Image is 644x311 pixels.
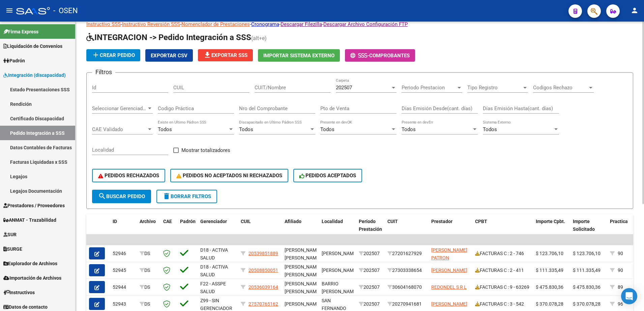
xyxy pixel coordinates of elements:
[158,126,172,132] span: Todos
[140,300,158,308] div: DS
[92,67,115,77] h3: Filtros
[181,146,230,154] span: Mostrar totalizadores
[402,126,416,132] span: Todos
[200,281,226,294] span: F22 - ASSPE SALUD
[631,6,639,14] mat-icon: person
[322,298,346,311] span: SAN FERNANDO
[176,173,282,179] span: PEDIDOS NO ACEPTADOS NI RECHAZADOS
[285,219,301,224] span: Afiliado
[359,250,382,257] div: 202507
[98,173,159,179] span: PEDIDOS RECHAZADOS
[607,214,631,244] datatable-header-cell: Practica
[369,53,410,59] span: Comprobantes
[359,283,382,291] div: 202507
[387,283,426,291] div: 30604168070
[618,251,623,256] span: 90
[113,219,117,224] span: ID
[475,219,487,224] span: CPBT
[533,85,588,91] span: Codigos Rechazo
[618,268,623,273] span: 90
[475,283,530,291] div: FACTURAS C : 9 - 63269
[573,251,601,256] span: $ 123.706,10
[431,219,452,224] span: Prestador
[86,21,633,28] p: - - - - -
[198,49,253,61] button: Exportar SSS
[536,284,563,290] span: $ 475.830,36
[110,214,137,244] datatable-header-cell: ID
[618,301,623,307] span: 96
[3,245,22,253] span: SURGE
[322,251,358,256] span: [PERSON_NAME]
[122,21,180,27] a: Instructivo Reversión SSS
[92,126,147,132] span: CAE Validado
[285,264,321,285] span: [PERSON_NAME] [PERSON_NAME] ,
[180,219,196,224] span: Padrón
[387,267,426,274] div: 27303338654
[285,301,321,307] span: [PERSON_NAME]
[248,251,278,256] span: 20539851889
[3,260,57,267] span: Explorador de Archivos
[140,267,158,274] div: DS
[570,214,607,244] datatable-header-cell: Importe Solicitado
[241,219,251,224] span: CUIL
[113,250,134,257] div: 52946
[299,173,356,179] span: PEDIDOS ACEPTADOS
[533,214,570,244] datatable-header-cell: Importe Cpbt.
[573,301,601,307] span: $ 370.078,28
[359,219,382,232] span: Período Prestación
[248,268,278,273] span: 20508850051
[618,284,623,290] span: 89
[3,57,25,64] span: Padrón
[3,289,35,296] span: Instructivos
[431,268,467,273] span: [PERSON_NAME]
[483,126,497,132] span: Todos
[3,303,48,311] span: Datos de contacto
[3,202,65,209] span: Prestadores / Proveedores
[248,284,278,290] span: 20536039164
[86,21,121,27] a: Instructivo SSS
[293,169,362,182] button: PEDIDOS ACEPTADOS
[163,193,211,199] span: Borrar Filtros
[200,219,227,224] span: Gerenciador
[263,53,334,59] span: Importar Sistema Externo
[3,274,61,282] span: Importación de Archivos
[323,21,408,27] a: Descargar Archivo Configuración FTP
[203,52,247,58] span: Exportar SSS
[53,3,78,18] span: - OSEN
[322,219,343,224] span: Localidad
[573,268,601,273] span: $ 111.335,49
[92,169,165,182] button: PEDIDOS RECHAZADOS
[113,283,134,291] div: 52944
[170,169,288,182] button: PEDIDOS NO ACEPTADOS NI RECHAZADOS
[610,219,628,224] span: Practica
[5,6,13,14] mat-icon: menu
[536,301,563,307] span: $ 370.078,28
[431,284,467,290] span: REDONDEL S R L
[385,214,429,244] datatable-header-cell: CUIT
[285,281,321,302] span: [PERSON_NAME] [PERSON_NAME] ,
[86,49,140,61] button: Crear Pedido
[3,71,66,79] span: Integración (discapacidad)
[281,21,322,27] a: Descargar Filezilla
[98,193,145,199] span: Buscar Pedido
[359,300,382,308] div: 202507
[3,42,62,50] span: Liquidación de Convenios
[345,49,415,62] button: -Comprobantes
[145,49,193,62] button: Exportar CSV
[140,250,158,257] div: DS
[92,52,135,58] span: Crear Pedido
[200,264,228,277] span: D18 - ACTIVA SALUD
[238,214,282,244] datatable-header-cell: CUIL
[140,219,156,224] span: Archivo
[251,35,267,41] span: (alt+e)
[3,231,17,238] span: SUR
[92,105,147,112] span: Seleccionar Gerenciador
[177,214,198,244] datatable-header-cell: Padrón
[160,214,177,244] datatable-header-cell: CAE
[137,214,160,244] datatable-header-cell: Archivo
[200,247,228,260] span: D18 - ACTIVA SALUD
[536,251,563,256] span: $ 123.706,10
[200,298,232,311] span: Z99 - SIN GERENCIADOR
[467,85,522,91] span: Tipo Registro
[181,21,250,27] a: Nomenclador de Prestaciones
